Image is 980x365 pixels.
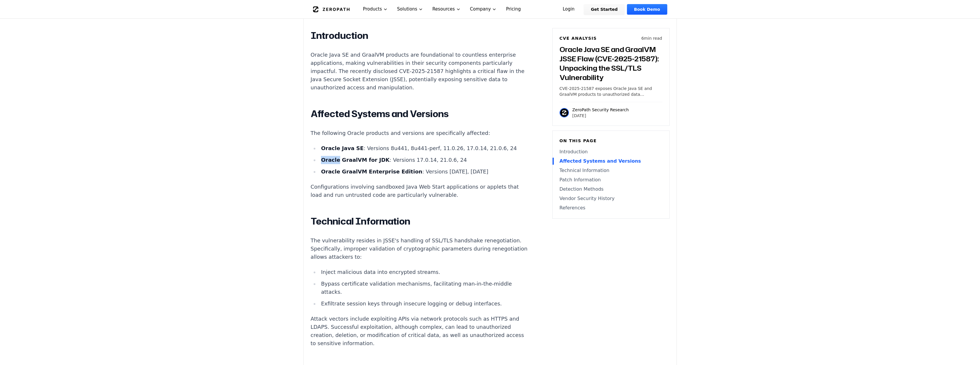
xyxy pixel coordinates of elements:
[572,113,629,119] p: [DATE]
[560,138,662,144] h6: On this page
[319,144,528,152] li: : Versions 8u441, 8u441-perf, 11.0.26, 17.0.14, 21.0.6, 24
[311,183,528,199] p: Configurations involving sandboxed Java Web Start applications or applets that load and run untru...
[560,148,662,155] a: Introduction
[584,4,625,15] a: Get Started
[311,315,528,347] p: Attack vectors include exploiting APIs via network protocols such as HTTPS and LDAPS. Successful ...
[311,129,528,137] p: The following Oracle products and versions are specifically affected:
[560,45,662,82] h3: Oracle Java SE and GraalVM JSSE Flaw (CVE-2025-21587): Unpacking the SSL/TLS Vulnerability
[572,107,629,113] p: ZeroPath Security Research
[627,4,667,15] a: Book Demo
[311,237,528,261] p: The vulnerability resides in JSSE's handling of SSL/TLS handshake renegotiation. Specifically, im...
[321,157,389,163] strong: Oracle GraalVM for JDK
[560,176,662,183] a: Patch Information
[560,167,662,174] a: Technical Information
[319,280,528,296] li: Bypass certificate validation mechanisms, facilitating man-in-the-middle attacks.
[556,4,582,15] a: Login
[560,204,662,211] a: References
[311,108,528,120] h2: Affected Systems and Versions
[560,195,662,202] a: Vendor Security History
[319,168,528,176] li: : Versions [DATE], [DATE]
[560,186,662,193] a: Detection Methods
[319,156,528,164] li: : Versions 17.0.14, 21.0.6, 24
[560,35,597,41] h6: CVE Analysis
[319,268,528,276] li: Inject malicious data into encrypted streams.
[319,300,528,308] li: Exfiltrate session keys through insecure logging or debug interfaces.
[311,215,528,227] h2: Technical Information
[311,30,528,41] h2: Introduction
[560,158,662,165] a: Affected Systems and Versions
[321,168,422,175] strong: Oracle GraalVM Enterprise Edition
[311,51,528,92] p: Oracle Java SE and GraalVM products are foundational to countless enterprise applications, making...
[641,35,662,41] p: 6 min read
[560,108,569,117] img: ZeroPath Security Research
[321,145,364,151] strong: Oracle Java SE
[560,86,662,97] p: CVE-2025-21587 exposes Oracle Java SE and GraalVM products to unauthorized data manipulation and ...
